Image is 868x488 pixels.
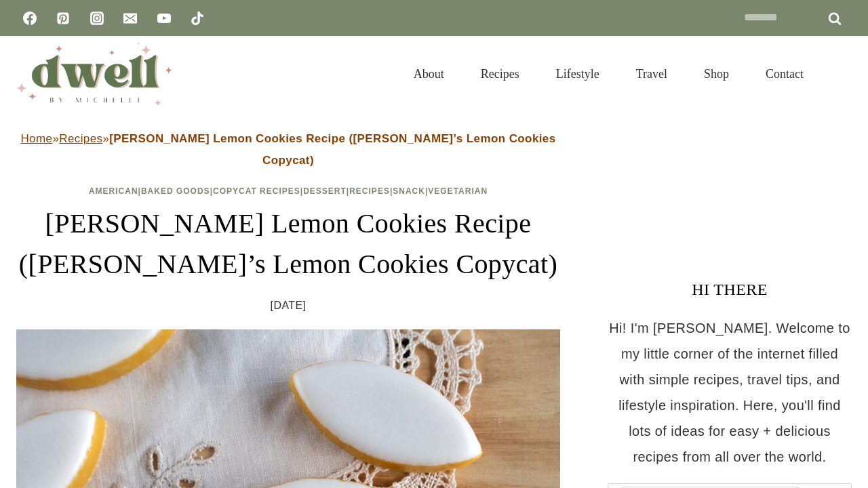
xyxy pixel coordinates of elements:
[608,315,852,470] p: Hi! I'm [PERSON_NAME]. Welcome to my little corner of the internet filled with simple recipes, tr...
[686,50,747,98] a: Shop
[747,50,822,98] a: Contact
[462,50,538,98] a: Recipes
[20,132,52,145] a: Home
[109,132,555,167] strong: [PERSON_NAME] Lemon Cookies Recipe ([PERSON_NAME]’s Lemon Cookies Copycat)
[829,62,852,85] button: View Search Form
[395,50,462,98] a: About
[349,186,390,196] a: Recipes
[213,186,300,196] a: Copycat Recipes
[141,186,210,196] a: Baked Goods
[395,50,822,98] nav: Primary Navigation
[20,132,555,167] span: » »
[89,186,138,196] a: American
[59,132,102,145] a: Recipes
[151,5,178,32] a: YouTube
[16,5,43,32] a: Facebook
[428,186,488,196] a: Vegetarian
[618,50,686,98] a: Travel
[393,186,425,196] a: Snack
[83,5,111,32] a: Instagram
[16,203,560,285] h1: [PERSON_NAME] Lemon Cookies Recipe ([PERSON_NAME]’s Lemon Cookies Copycat)
[538,50,618,98] a: Lifestyle
[184,5,211,32] a: TikTok
[50,5,77,32] a: Pinterest
[117,5,144,32] a: Email
[89,186,488,196] span: | | | | | |
[303,186,347,196] a: Dessert
[16,43,172,105] img: DWELL by michelle
[271,296,307,316] time: [DATE]
[608,277,852,302] h3: HI THERE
